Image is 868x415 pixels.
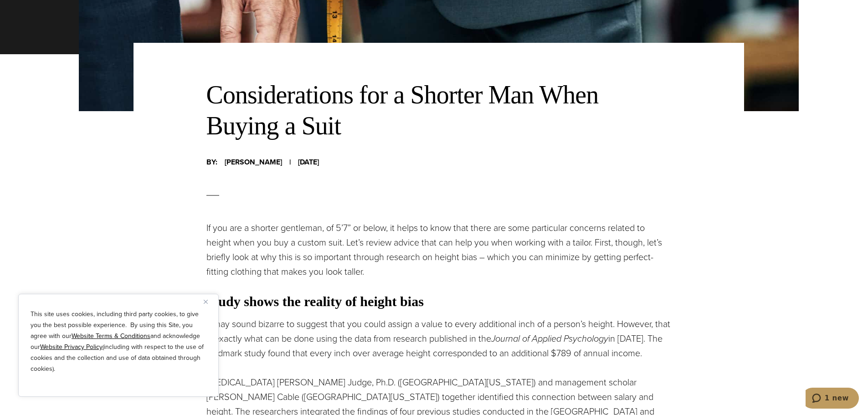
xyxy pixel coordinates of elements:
p: If you are a shorter gentleman, of 5’7” or below, it helps to know that there are some particular... [206,220,671,279]
strong: Study shows the reality of height bias [206,294,424,309]
span: [PERSON_NAME] [225,156,282,168]
p: This site uses cookies, including third party cookies, to give you the best possible experience. ... [31,309,206,374]
iframe: Opens a widget where you can chat to one of our agents [806,388,859,410]
span: By: [206,154,217,170]
a: Website Privacy Policy [40,342,103,352]
span: | [289,156,291,168]
em: Journal of Applied Psychology [491,332,608,345]
a: Website Terms & Conditions [72,331,150,341]
span: [DATE] [298,156,319,168]
p: It may sound bizarre to suggest that you could assign a value to every additional inch of a perso... [206,317,671,360]
button: Close [204,296,215,307]
h2: Considerations for a Shorter Man When Buying a Suit [206,79,671,141]
img: Close [204,300,208,304]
